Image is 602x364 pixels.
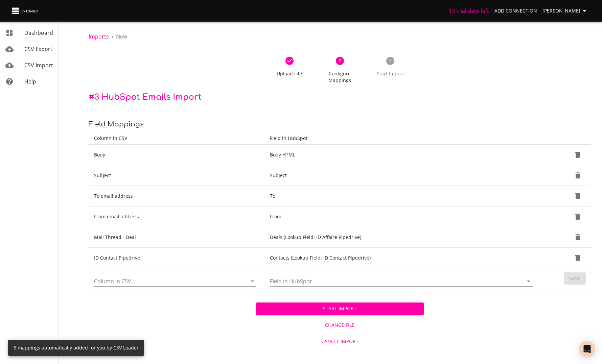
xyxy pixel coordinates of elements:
[89,132,264,145] th: Column in CSV
[89,165,264,186] td: Subject
[14,342,139,354] div: 6 mappings automatically added for you by CSV Loader
[116,32,127,41] p: New
[89,93,202,102] span: # 3 HubSpot Emails Import
[264,227,541,248] td: Deals (Lookup Field: ID Affaire Pipedrive)
[570,147,586,163] button: Delete
[24,62,53,69] span: CSV Import
[540,5,591,17] button: [PERSON_NAME]
[256,335,423,348] button: Cancel Import
[570,188,586,204] button: Delete
[24,29,53,37] span: Dashboard
[89,186,264,207] td: To email address
[89,33,109,40] a: Imports
[494,7,537,15] span: Add Connection
[570,209,586,225] button: Delete
[264,145,541,165] td: Body HTML
[89,145,264,165] td: Body
[339,58,341,64] text: 2
[89,227,264,248] td: Mail Thread - Deal
[256,302,423,315] button: Start Import
[248,276,257,286] button: Open
[256,319,423,332] button: Change File
[259,321,421,330] span: Change File
[317,70,362,84] span: Configure Mappings
[264,132,541,145] th: Field in HubSpot
[579,341,595,357] div: Open Intercom Messenger
[389,58,392,64] text: 3
[492,5,540,17] a: Add Connection
[24,45,52,53] span: CSV Export
[89,120,144,128] span: Field Mappings
[24,78,36,85] span: Help
[259,337,421,346] span: Cancel Import
[264,207,541,227] td: From
[368,70,413,77] span: Start Import
[11,6,39,16] img: CSV Loader
[570,250,586,266] button: Delete
[449,6,489,16] h6: 13 trial days left
[267,70,312,77] span: Upload File
[570,167,586,184] button: Delete
[524,276,533,286] button: Open
[264,186,541,207] td: To
[264,248,541,268] td: Contacts (Lookup Field: ID Contact Pipedrive)
[261,305,418,313] span: Start Import
[570,229,586,245] button: Delete
[542,7,588,15] span: [PERSON_NAME]
[89,207,264,227] td: From email address
[264,165,541,186] td: Subject
[89,248,264,268] td: ID Contact Pipedrive
[112,32,113,41] li: ›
